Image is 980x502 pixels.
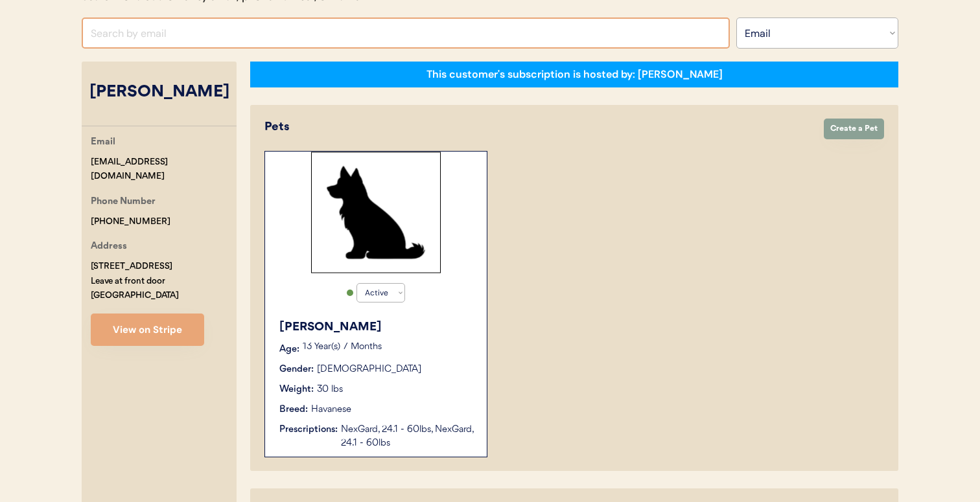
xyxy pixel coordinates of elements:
[341,423,474,450] div: NexGard, 24.1 - 60lbs, NexGard, 24.1 - 60lbs
[82,17,730,49] input: Search by email
[279,403,308,416] div: Breed:
[264,119,811,136] div: Pets
[279,383,314,396] div: Weight:
[311,152,441,273] img: Rectangle%2029.svg
[91,194,156,211] div: Phone Number
[317,383,343,396] div: 30 lbs
[91,155,237,185] div: [EMAIL_ADDRESS][DOMAIN_NAME]
[311,403,351,416] div: Havanese
[279,423,338,437] div: Prescriptions:
[303,343,474,352] p: 13 Year(s) 7 Months
[91,314,204,346] button: View on Stripe
[91,214,170,229] div: [PHONE_NUMBER]
[82,80,237,105] div: [PERSON_NAME]
[91,135,115,151] div: Email
[426,67,723,82] div: This customer's subscription is hosted by: [PERSON_NAME]
[279,343,299,356] div: Age:
[91,259,179,303] div: [STREET_ADDRESS] Leave at front door [GEOGRAPHIC_DATA]
[824,119,884,139] button: Create a Pet
[279,363,314,376] div: Gender:
[91,239,127,255] div: Address
[317,363,421,376] div: [DEMOGRAPHIC_DATA]
[279,319,474,336] div: [PERSON_NAME]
